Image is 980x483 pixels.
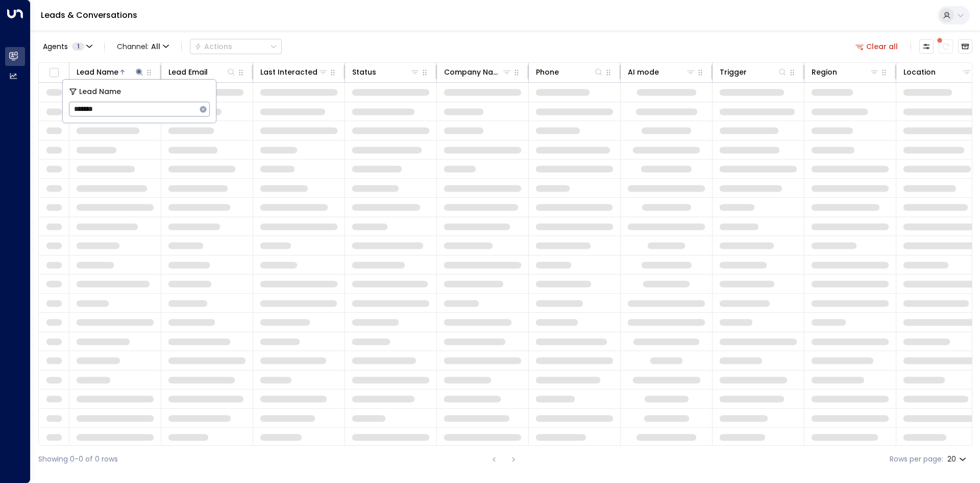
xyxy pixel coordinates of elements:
[79,86,121,98] span: Lead Name
[260,66,328,78] div: Last Interacted
[958,39,972,54] button: Archived Leads
[947,452,968,467] div: 20
[919,39,934,54] button: Customize
[536,66,559,78] div: Phone
[190,39,282,54] div: Button group with a nested menu
[536,66,604,78] div: Phone
[113,39,173,54] span: Channel:
[77,66,118,78] div: Lead Name
[43,43,68,50] span: Agents
[939,39,953,54] span: There are new threads available. Refresh the grid to view the latest updates.
[260,66,317,78] div: Last Interacted
[38,39,96,54] button: Agents1
[628,66,696,78] div: AI mode
[168,66,236,78] div: Lead Email
[444,66,502,78] div: Company Name
[903,66,936,78] div: Location
[720,66,788,78] div: Trigger
[890,454,943,465] label: Rows per page:
[352,66,376,78] div: Status
[190,39,282,54] button: Actions
[487,453,520,466] nav: pagination navigation
[851,39,902,54] button: Clear all
[444,66,512,78] div: Company Name
[628,66,659,78] div: AI mode
[168,66,208,78] div: Lead Email
[41,9,137,21] a: Leads & Conversations
[72,42,84,51] span: 1
[194,42,232,51] div: Actions
[903,66,972,78] div: Location
[77,66,144,78] div: Lead Name
[720,66,747,78] div: Trigger
[113,39,173,54] button: Channel:All
[812,66,837,78] div: Region
[151,42,160,51] span: All
[38,454,118,465] div: Showing 0-0 of 0 rows
[812,66,879,78] div: Region
[352,66,420,78] div: Status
